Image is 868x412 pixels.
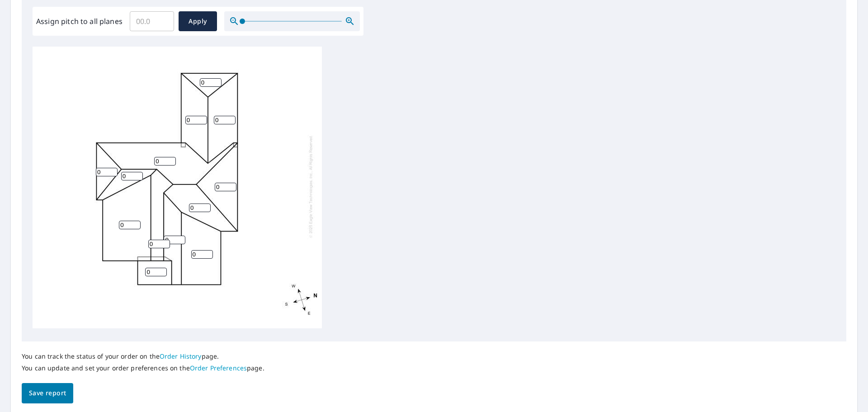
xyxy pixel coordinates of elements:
p: You can update and set your order preferences on the page. [22,364,264,372]
label: Assign pitch to all planes [36,16,123,27]
button: Apply [179,11,217,31]
a: Order History [160,352,202,360]
input: 00.0 [130,9,174,34]
span: Apply [186,16,210,27]
p: You can track the status of your order on the page. [22,352,264,360]
button: Save report [22,383,73,403]
a: Order Preferences [190,364,247,372]
span: Save report [29,388,66,399]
